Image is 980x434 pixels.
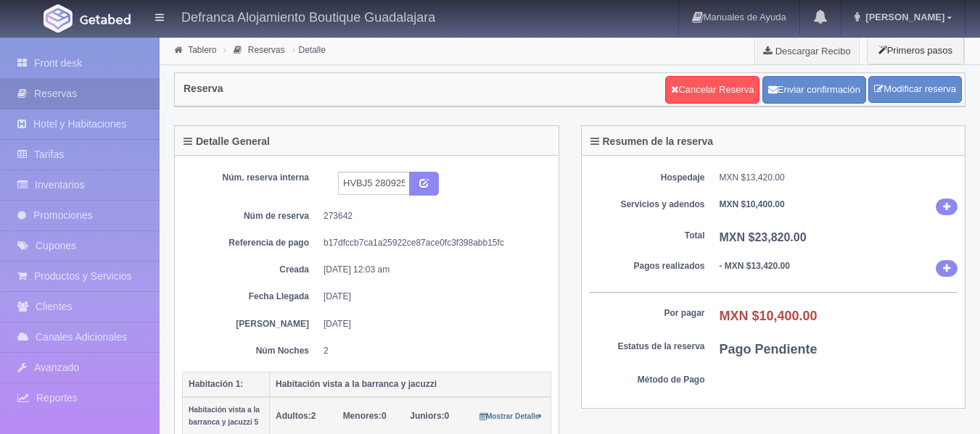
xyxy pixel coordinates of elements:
a: Mostrar Detalle [479,411,543,421]
dt: Núm. reserva interna [193,172,309,184]
span: [PERSON_NAME] [862,12,944,22]
small: Habitación vista a la barranca y jacuzzi 5 [189,406,260,426]
b: Habitación 1: [189,379,243,389]
dd: 2 [324,345,540,357]
dt: Total [589,230,705,242]
b: MXN $10,400.00 [720,309,818,323]
span: 0 [410,411,449,421]
dt: Método de Pago [589,374,705,386]
strong: Juniors: [410,411,444,421]
span: 2 [276,411,316,421]
dt: Fecha Llegada [193,291,309,303]
h4: Defranca Alojamiento Boutique Guadalajara [181,7,435,25]
th: Habitación vista a la barranca y jacuzzi [270,372,551,397]
h4: Detalle General [184,136,270,147]
a: Tablero [188,45,216,55]
dd: b17dfccb7ca1a25922ce87ace0fc3f398abb15fc [324,237,540,249]
b: MXN $23,820.00 [720,231,807,243]
h4: Reserva [184,83,223,94]
dt: Estatus de la reserva [589,341,705,353]
dd: [DATE] [324,318,540,330]
img: Getabed [44,4,73,33]
a: Reservas [248,45,285,55]
img: Getabed [80,14,131,25]
b: - MXN $13,420.00 [720,261,790,271]
dt: Referencia de pago [193,237,309,249]
dt: [PERSON_NAME] [193,318,309,330]
button: Primeros pasos [867,36,964,64]
dt: Pagos realizados [589,260,705,272]
dt: Núm de reserva [193,210,309,222]
dd: [DATE] 12:03 am [324,264,540,276]
b: MXN $10,400.00 [720,199,785,209]
a: Cancelar Reserva [665,76,759,104]
dt: Núm Noches [193,345,309,357]
strong: Adultos: [276,411,311,421]
dd: [DATE] [324,291,540,303]
li: Detalle [289,43,329,57]
dd: MXN $13,420.00 [720,172,958,184]
dt: Creada [193,264,309,276]
span: 0 [343,411,387,421]
dd: 273642 [324,210,540,222]
a: Descargar Recibo [755,36,859,65]
button: Enviar confirmación [762,76,866,104]
dt: Servicios y adendos [589,199,705,211]
b: Pago Pendiente [720,342,818,356]
strong: Menores: [343,411,382,421]
dt: Hospedaje [589,172,705,184]
a: Modificar reserva [868,76,962,103]
dt: Por pagar [589,307,705,320]
small: Mostrar Detalle [479,412,543,420]
h4: Resumen de la reserva [590,136,714,147]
